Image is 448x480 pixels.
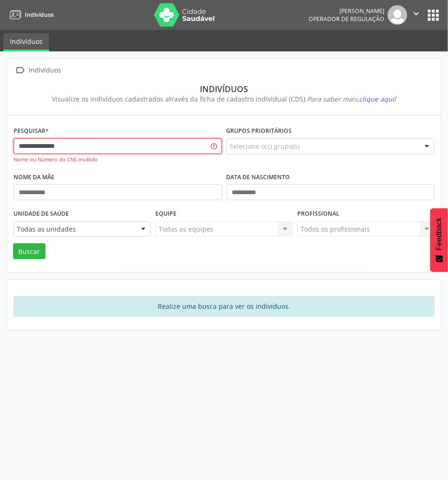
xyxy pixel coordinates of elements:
span: clique aqui! [359,95,396,103]
span: Operador de regulação [308,15,384,23]
div: Indivíduos [20,84,428,94]
div: [PERSON_NAME] [308,7,384,15]
i: Para saber mais, [307,95,396,103]
span: Todas as unidades [17,225,132,234]
label: Grupos prioritários [227,124,292,138]
button:  [407,5,425,25]
a: Indivíduos [7,7,54,22]
div: Indivíduos [27,64,63,77]
img: img [388,5,407,25]
label: Unidade de saúde [14,207,69,221]
button: apps [425,7,441,23]
label: Equipe [155,207,176,221]
label: Data de nascimento [227,170,290,185]
a:  Indivíduos [14,64,63,77]
label: Profissional [297,207,339,221]
div: Nome ou Número do CNS inválido [14,156,222,164]
a: Indivíduos [3,33,49,51]
span: Selecione o(s) grupo(s) [230,141,300,151]
i:  [14,64,27,77]
span: Feedback [435,218,443,250]
i:  [411,8,421,19]
button: Feedback - Mostrar pesquisa [430,208,448,272]
label: Pesquisar [14,124,49,138]
label: Nome da mãe [14,170,54,185]
span: Indivíduos [25,11,54,19]
button: Buscar [13,243,45,259]
div: Realize uma busca para ver os indivíduos. [14,296,434,317]
div: Visualize os indivíduos cadastrados através da ficha de cadastro individual (CDS). [20,94,428,104]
